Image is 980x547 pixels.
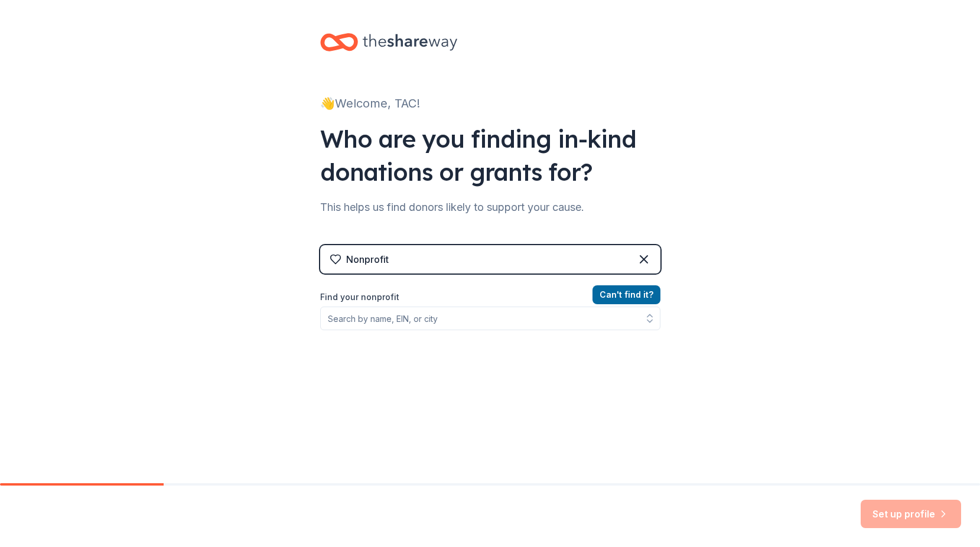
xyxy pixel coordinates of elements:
input: Search by name, EIN, or city [320,307,660,330]
div: This helps us find donors likely to support your cause. [320,198,660,217]
div: Who are you finding in-kind donations or grants for? [320,122,660,188]
label: Find your nonprofit [320,290,660,304]
button: Can't find it? [592,285,660,304]
div: Nonprofit [346,252,389,266]
div: 👋 Welcome, TAC! [320,94,660,113]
